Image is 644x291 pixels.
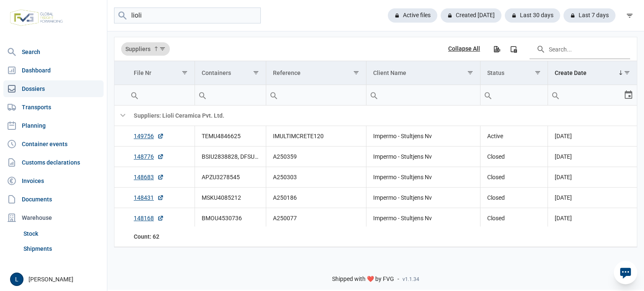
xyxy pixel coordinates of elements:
td: A250077 [266,208,366,229]
div: Active files [388,8,437,23]
td: Filter cell [195,85,266,106]
td: Column Create Date [548,61,637,85]
td: A250303 [266,167,366,188]
a: Transports [3,99,104,116]
div: Created [DATE] [441,8,501,23]
td: APZU3278545 [195,167,266,188]
div: Search box [195,85,210,105]
input: Filter cell [127,85,195,105]
div: File Nr Count: 62 [134,232,188,241]
div: Export all data to Excel [489,41,504,57]
span: Show filter options for column 'File Nr' [182,70,188,76]
input: Filter cell [266,85,366,105]
td: BSIU2838828, DFSU1720056 [195,147,266,167]
div: Status [487,70,504,76]
td: A250359 [266,147,366,167]
td: Impermo - Stultjens Nv [366,208,480,229]
div: Search box [548,85,563,105]
td: MSKU4085212 [195,188,266,208]
div: Search box [127,85,142,105]
td: Filter cell [480,85,548,106]
td: Closed [480,167,548,188]
a: Container events [3,136,104,152]
td: Closed [480,188,548,208]
td: Column Client Name [366,61,480,85]
td: Filter cell [366,85,480,106]
td: Impermo - Stultjens Nv [366,188,480,208]
span: [DATE] [555,215,572,221]
button: L [10,273,23,286]
span: [DATE] [555,174,572,180]
a: 148683 [134,173,164,181]
td: TEMU4846625 [195,126,266,147]
td: BMOU4530736 [195,208,266,229]
td: IMULTIMCRETE120 [266,126,366,147]
td: Filter cell [266,85,366,106]
div: Data grid with 63 rows and 7 columns [114,37,637,247]
a: Dossiers [3,80,104,97]
a: Shipments [20,241,104,256]
div: Client Name [373,70,406,76]
div: Data grid toolbar [121,37,630,61]
a: 149756 [134,132,164,140]
div: Last 7 days [563,8,615,23]
span: Show filter options for column 'Client Name' [467,70,473,76]
input: Search in the data grid [530,39,630,59]
td: A250186 [266,188,366,208]
td: Impermo - Stultjens Nv [366,147,480,167]
td: Suppliers: Lioli Ceramica Pvt. Ltd. [127,106,637,126]
td: Column Containers [195,61,266,85]
td: Closed [480,147,548,167]
div: Last 30 days [505,8,560,23]
td: Active [480,126,548,147]
td: Column Status [480,61,548,85]
img: FVG - Global freight forwarding [7,6,66,29]
div: filter [622,8,637,23]
div: [PERSON_NAME] [10,273,102,286]
span: Show filter options for column 'Create Date' [624,70,630,76]
div: Column Chooser [506,41,521,57]
input: Search dossiers [114,8,261,24]
td: Collapse [114,106,127,126]
a: 148776 [134,152,164,161]
span: [DATE] [555,194,572,201]
span: Show filter options for column 'Suppliers' [159,46,166,52]
div: Collapse All [448,45,480,53]
a: Invoices [3,173,104,189]
a: Stock [20,226,104,241]
div: Search box [366,85,382,105]
a: Search [3,44,104,60]
div: Select [623,85,634,105]
span: - [397,276,399,283]
input: Filter cell [366,85,480,105]
a: Planning [3,117,104,134]
td: Column File Nr [127,61,195,85]
td: Column Reference [266,61,366,85]
span: Shipped with ❤️ by FVG [332,276,394,283]
div: Search box [480,85,496,105]
div: File Nr [134,70,151,76]
td: Impermo - Stultjens Nv [366,167,480,188]
span: [DATE] [555,133,572,139]
span: [DATE] [555,153,572,160]
td: Closed [480,208,548,229]
div: Containers [202,70,231,76]
td: Filter cell [548,85,637,106]
span: Show filter options for column 'Reference' [353,70,359,76]
a: Dashboard [3,62,104,79]
input: Filter cell [195,85,266,105]
td: Filter cell [127,85,195,106]
input: Filter cell [548,85,623,105]
div: Suppliers [121,42,170,56]
input: Filter cell [480,85,548,105]
a: 148168 [134,214,164,222]
a: Customs declarations [3,154,104,171]
span: v1.1.34 [402,276,419,283]
div: Search box [266,85,281,105]
a: Documents [3,191,104,208]
div: Create Date [555,70,587,76]
a: 148431 [134,193,164,202]
div: Reference [273,70,301,76]
div: Warehouse [3,209,104,226]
